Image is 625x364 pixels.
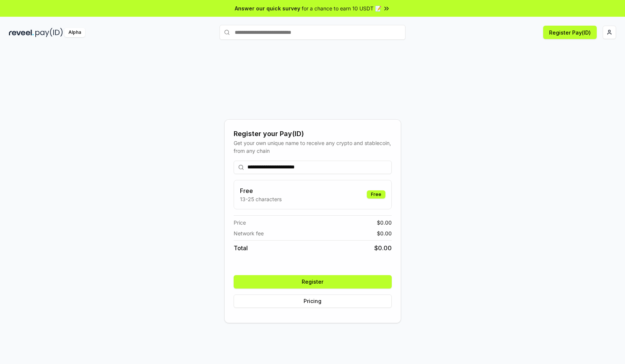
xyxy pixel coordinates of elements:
span: Price [234,219,246,226]
div: Get your own unique name to receive any crypto and stablecoin, from any chain [234,139,392,155]
div: Free [367,190,385,199]
img: pay_id [35,28,63,37]
h3: Free [240,186,282,195]
button: Register Pay(ID) [543,26,597,39]
span: for a chance to earn 10 USDT 📝 [302,4,381,12]
div: Alpha [64,28,85,37]
span: $ 0.00 [377,219,392,226]
div: Register your Pay(ID) [234,129,392,139]
img: reveel_dark [9,28,34,37]
span: $ 0.00 [374,244,392,252]
span: Total [234,244,248,252]
button: Pricing [234,294,392,308]
span: Network fee [234,229,264,237]
span: $ 0.00 [377,229,392,237]
button: Register [234,275,392,289]
span: Answer our quick survey [235,4,300,12]
p: 13-25 characters [240,195,282,203]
